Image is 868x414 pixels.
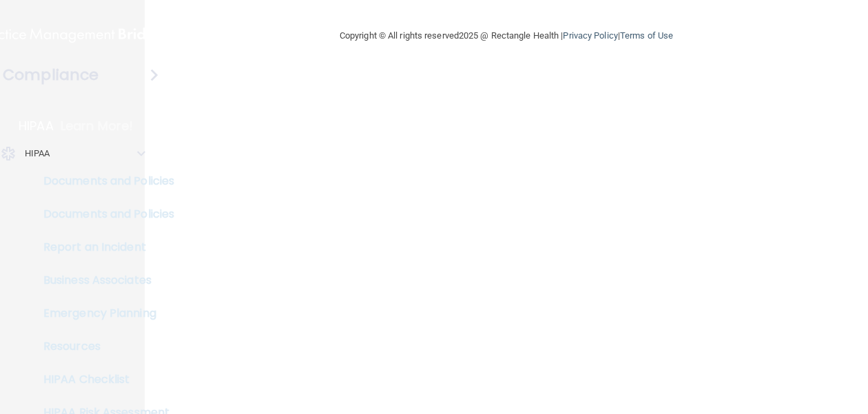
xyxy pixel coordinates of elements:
[19,118,54,134] p: HIPAA
[61,118,134,134] p: Learn More!
[255,14,758,58] div: Copyright © All rights reserved 2025 @ Rectangle Health | |
[620,30,673,41] a: Terms of Use
[9,273,197,287] p: Business Associates
[9,174,197,188] p: Documents and Policies
[9,240,197,254] p: Report an Incident
[9,373,197,386] p: HIPAA Checklist
[9,340,197,353] p: Resources
[9,207,197,221] p: Documents and Policies
[563,30,617,41] a: Privacy Policy
[3,65,99,85] h4: Compliance
[25,145,50,162] p: HIPAA
[9,307,197,320] p: Emergency Planning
